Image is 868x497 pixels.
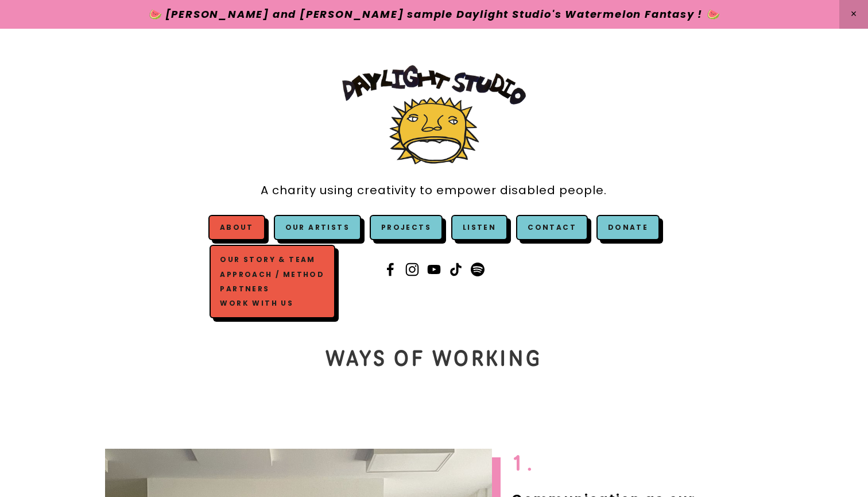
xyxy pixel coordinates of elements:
[463,222,496,232] a: Listen
[342,65,526,164] img: Daylight Studio
[218,296,327,310] a: Work with us
[218,253,327,267] a: Our Story & Team
[218,282,327,296] a: Partners
[220,222,254,232] a: About
[274,215,361,240] a: Our Artists
[218,267,327,282] a: Approach / Method
[511,449,763,475] h1: 1.
[370,215,443,240] a: Projects
[516,215,588,240] a: Contact
[596,215,660,240] a: Donate
[261,178,607,203] a: A charity using creativity to empower disabled people.
[37,344,831,371] h1: WAYs OF WORKING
